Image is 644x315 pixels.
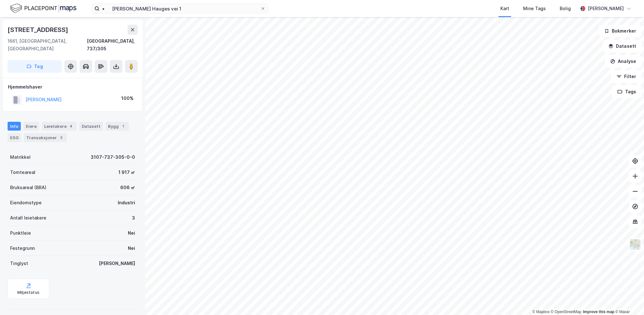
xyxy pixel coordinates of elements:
[121,95,134,102] div: 100%
[118,199,135,207] div: Industri
[523,5,546,12] div: Mine Tags
[583,310,614,314] a: Improve this map
[10,244,35,252] div: Festegrunn
[8,133,21,142] div: ESG
[8,60,62,73] button: Tag
[120,184,135,191] div: 606 ㎡
[500,5,509,12] div: Kart
[128,244,135,252] div: Nei
[87,37,138,52] div: [GEOGRAPHIC_DATA], 737/305
[42,122,77,131] div: Leietakere
[10,169,35,176] div: Tomteareal
[24,133,67,142] div: Transaksjoner
[17,290,39,295] div: Miljøstatus
[612,85,641,98] button: Tags
[23,122,39,131] div: Eiere
[532,310,550,314] a: Mapbox
[128,229,135,237] div: Nei
[10,199,42,207] div: Eiendomstype
[105,122,129,131] div: Bygg
[8,122,21,131] div: Info
[588,5,624,12] div: [PERSON_NAME]
[10,214,46,222] div: Antall leietakere
[10,3,76,14] img: logo.f888ab2527a4732fd821a326f86c7f29.svg
[551,310,581,314] a: OpenStreetMap
[8,37,87,52] div: 1661, [GEOGRAPHIC_DATA], [GEOGRAPHIC_DATA]
[603,40,641,52] button: Datasett
[99,4,260,13] input: Søk på adresse, matrikkel, gårdeiere, leietakere eller personer
[8,25,69,35] div: [STREET_ADDRESS]
[612,285,644,315] iframe: Chat Widget
[10,184,46,191] div: Bruksareal (BRA)
[611,70,641,83] button: Filter
[10,260,28,267] div: Tinglyst
[10,229,31,237] div: Punktleie
[99,260,135,267] div: [PERSON_NAME]
[68,123,74,129] div: 4
[560,5,571,12] div: Bolig
[8,83,137,91] div: Hjemmelshaver
[118,169,135,176] div: 1 917 ㎡
[605,55,641,68] button: Analyse
[132,214,135,222] div: 3
[599,25,641,37] button: Bokmerker
[10,153,31,161] div: Matrikkel
[79,122,103,131] div: Datasett
[120,123,126,129] div: 1
[91,153,135,161] div: 3107-737-305-0-0
[58,134,64,141] div: 3
[629,238,641,250] img: Z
